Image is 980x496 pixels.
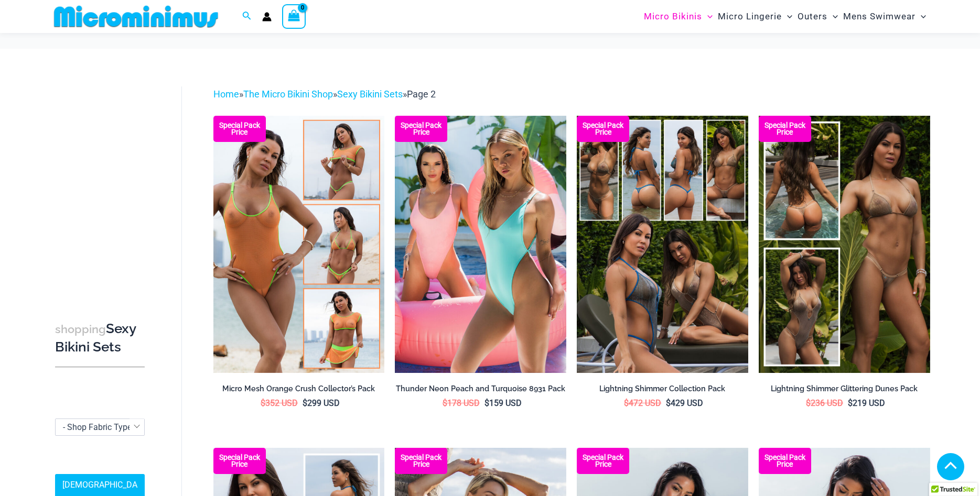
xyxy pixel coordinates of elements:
[782,3,792,30] span: Menu Toggle
[213,122,266,136] b: Special Pack Price
[916,3,926,30] span: Menu Toggle
[395,454,447,468] b: Special Pack Price
[841,3,929,30] a: Mens SwimwearMenu ToggleMenu Toggle
[395,384,566,398] a: Thunder Neon Peach and Turquoise 8931 Pack
[577,116,748,372] img: Lightning Shimmer Collection
[407,89,436,100] span: Page 2
[702,3,713,30] span: Menu Toggle
[848,398,853,408] span: $
[262,12,272,21] a: Account icon link
[303,398,340,408] bdi: 299 USD
[213,454,266,468] b: Special Pack Price
[55,323,106,336] span: shopping
[577,384,748,394] h2: Lightning Shimmer Collection Pack
[795,3,841,30] a: OutersMenu ToggleMenu Toggle
[261,398,265,408] span: $
[395,384,566,394] h2: Thunder Neon Peach and Turquoise 8931 Pack
[577,384,748,398] a: Lightning Shimmer Collection Pack
[63,422,132,432] span: - Shop Fabric Type
[666,398,703,408] bdi: 429 USD
[213,89,436,100] span: » » »
[443,398,447,408] span: $
[243,89,333,100] a: The Micro Bikini Shop
[50,5,222,28] img: MM SHOP LOGO FLAT
[56,419,144,435] span: - Shop Fabric Type
[759,384,930,398] a: Lightning Shimmer Glittering Dunes Pack
[213,116,385,372] a: Collectors Pack Orange Micro Mesh Orange Crush 801 One Piece 02Micro Mesh Orange Crush 801 One Pi...
[806,398,843,408] bdi: 236 USD
[443,398,480,408] bdi: 178 USD
[806,398,811,408] span: $
[624,398,661,408] bdi: 472 USD
[827,3,838,30] span: Menu Toggle
[484,398,489,408] span: $
[759,384,930,394] h2: Lightning Shimmer Glittering Dunes Pack
[644,3,702,30] span: Micro Bikinis
[577,122,629,136] b: Special Pack Price
[395,116,566,372] img: Thunder Pack
[759,122,811,136] b: Special Pack Price
[666,398,671,408] span: $
[577,454,629,468] b: Special Pack Price
[55,320,145,356] h3: Sexy Bikini Sets
[282,4,306,28] a: View Shopping Cart, empty
[55,78,149,288] iframe: TrustedSite Certified
[640,2,931,31] nav: Site Navigation
[213,384,385,398] a: Micro Mesh Orange Crush Collector’s Pack
[641,3,715,30] a: Micro BikinisMenu ToggleMenu Toggle
[303,398,307,408] span: $
[759,116,930,372] img: Lightning Shimmer Dune
[715,3,795,30] a: Micro LingerieMenu ToggleMenu Toggle
[484,398,522,408] bdi: 159 USD
[848,398,885,408] bdi: 219 USD
[798,3,827,30] span: Outers
[213,116,385,372] img: Collectors Pack Orange
[395,116,566,372] a: Thunder Pack Thunder Turquoise 8931 One Piece 09v2Thunder Turquoise 8931 One Piece 09v2
[624,398,629,408] span: $
[337,89,403,100] a: Sexy Bikini Sets
[395,122,447,136] b: Special Pack Price
[213,384,385,394] h2: Micro Mesh Orange Crush Collector’s Pack
[213,89,239,100] a: Home
[55,418,145,436] span: - Shop Fabric Type
[759,454,811,468] b: Special Pack Price
[718,3,782,30] span: Micro Lingerie
[242,10,252,23] a: Search icon link
[577,116,748,372] a: Lightning Shimmer Collection Lightning Shimmer Ocean Shimmer 317 Tri Top 469 Thong 08Lightning Sh...
[759,116,930,372] a: Lightning Shimmer Dune Lightning Shimmer Glittering Dunes 317 Tri Top 469 Thong 02Lightning Shimm...
[261,398,298,408] bdi: 352 USD
[843,3,916,30] span: Mens Swimwear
